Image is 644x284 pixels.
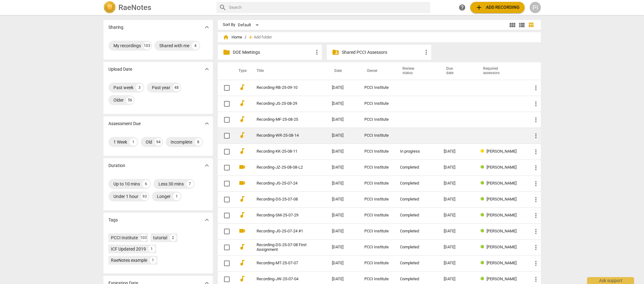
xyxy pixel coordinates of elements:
input: Search [229,3,428,13]
div: Old [146,139,152,145]
span: audiotrack [238,243,246,251]
th: Due date [439,62,476,80]
div: 94 [155,138,162,146]
div: Less 30 mins [158,181,184,187]
button: Tile view [508,20,517,30]
div: PCCI Institute [364,165,390,170]
div: PCCI Institute [364,101,390,106]
a: Recording-SM-25-07-29 [257,213,309,218]
td: [DATE] [327,191,359,207]
span: expand_more [203,216,211,224]
p: Assessment Due [108,120,141,127]
p: DOE Meetings [233,49,313,56]
div: Completed [400,277,434,281]
div: PCCI Institute [111,235,138,241]
span: [PERSON_NAME] [487,165,517,170]
div: Completed [400,229,434,234]
div: 1 [173,193,181,200]
a: Recording-DS-25-07-08 First Assignment [257,243,309,252]
div: 7 [186,180,194,188]
span: [PERSON_NAME] [487,229,517,233]
span: expand_more [203,23,211,31]
td: [DATE] [327,160,359,175]
span: / [245,35,246,40]
div: PCCI Institute [364,245,390,250]
span: folder_shared [332,48,339,56]
div: 6 [142,180,150,188]
div: PCCI Institute [364,277,390,281]
span: more_vert [313,48,321,56]
span: more_vert [532,260,540,267]
div: 2 [170,234,177,241]
div: Completed [400,245,434,250]
div: Completed [400,181,434,186]
div: [DATE] [444,229,471,234]
span: help [458,4,466,11]
a: Recording-RB-25-09-10 [257,85,309,90]
span: [PERSON_NAME] [487,245,517,249]
span: more_vert [532,164,540,171]
span: view_list [518,21,526,29]
div: 1 Week [113,139,127,145]
a: Recording-DS-25-07-08 [257,197,309,202]
span: audiotrack [238,131,246,139]
span: view_module [509,21,516,29]
a: Recording-JZ-25-08-08-L2 [257,165,309,170]
div: Sort By [223,23,235,27]
div: In progress [400,149,434,154]
span: [PERSON_NAME] [487,197,517,201]
div: [DATE] [444,213,471,218]
button: Show more [202,215,212,225]
p: Duration [108,162,125,169]
span: more_vert [532,276,540,283]
a: LogoRaeNotes [103,1,212,14]
th: Required assessors [476,62,527,80]
div: Completed [400,165,434,170]
div: PCCI Institute [364,197,390,202]
span: add [475,4,483,11]
div: PCCI Institute [364,261,390,266]
span: Review status: completed [481,276,487,281]
span: add [247,34,254,40]
a: Recording-JG-25-07-24 #1 [257,229,309,234]
div: [DATE] [444,261,471,266]
div: Longer [157,193,171,200]
span: audiotrack [238,211,246,219]
span: videocam [238,227,246,235]
div: 3 [136,84,143,91]
span: more_vert [422,48,430,56]
span: audiotrack [238,195,246,203]
div: RaeNotes example [111,257,147,263]
td: [DATE] [327,144,359,160]
button: Show more [202,23,212,32]
div: 103 [143,42,151,49]
button: Table view [527,20,536,30]
span: Add folder [254,35,272,40]
div: [DATE] [444,181,471,186]
span: more_vert [532,244,540,251]
button: PI [530,2,541,13]
a: Recording-JW-25-07-04 [257,277,309,281]
td: [DATE] [327,223,359,239]
div: 48 [173,84,180,91]
div: Completed [400,261,434,266]
span: search [219,4,227,11]
div: 93 [141,193,148,200]
div: Up to 10 mins [113,181,140,187]
a: Recording-JG-25-07-24 [257,181,309,186]
span: more_vert [532,100,540,108]
div: 1 [148,246,155,252]
div: 8 [195,138,202,146]
td: [DATE] [327,255,359,271]
th: Type [233,62,249,80]
div: Past year [152,84,170,91]
a: Recording-KK-25-08-11 [257,149,309,154]
span: more_vert [532,212,540,219]
span: [PERSON_NAME] [487,276,517,281]
span: more_vert [532,148,540,155]
td: [DATE] [327,207,359,223]
span: more_vert [532,228,540,235]
span: audiotrack [238,115,246,123]
span: [PERSON_NAME] [487,149,517,154]
span: folder [223,48,230,56]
